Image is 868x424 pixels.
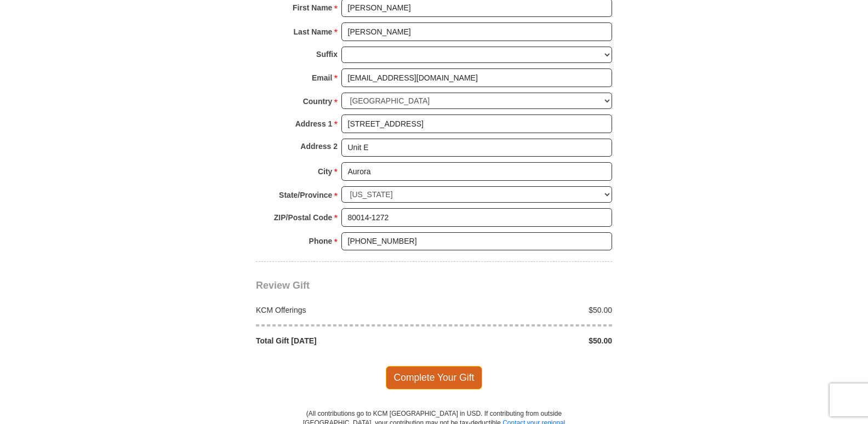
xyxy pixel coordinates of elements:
[279,187,332,203] strong: State/Province
[294,24,333,39] strong: Last Name
[300,139,338,154] strong: Address 2
[256,280,310,291] span: Review Gift
[316,47,338,62] strong: Suffix
[250,335,435,346] div: Total Gift [DATE]
[386,366,483,389] span: Complete Your Gift
[295,116,333,131] strong: Address 1
[434,335,618,346] div: $50.00
[250,305,435,316] div: KCM Offerings
[303,94,333,109] strong: Country
[274,210,333,225] strong: ZIP/Postal Code
[309,233,333,249] strong: Phone
[318,164,332,179] strong: City
[312,70,332,85] strong: Email
[434,305,618,316] div: $50.00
